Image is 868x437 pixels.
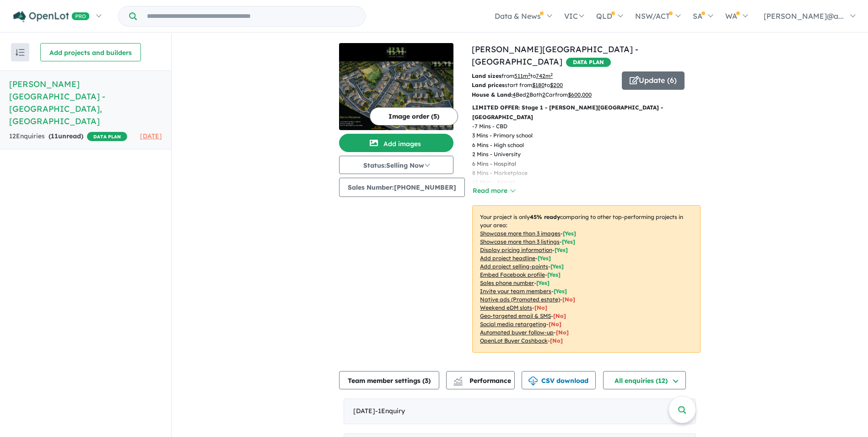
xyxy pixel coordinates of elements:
[455,377,511,385] span: Performance
[472,205,701,353] p: Your project is only comparing to other top-performing projects in your area: - - - - - - - - - -...
[339,371,439,389] button: Team member settings (3)
[545,82,563,88] span: to
[563,230,576,237] span: [ Yes ]
[446,371,515,389] button: Performance
[622,71,685,90] button: Update (6)
[480,337,548,344] u: OpenLot Buyer Cashback
[480,271,545,278] u: Embed Facebook profile
[472,91,512,98] b: House & Land:
[566,58,611,67] span: DATA PLAN
[87,132,127,141] span: DATA PLAN
[514,72,530,79] u: 511 m
[526,91,529,98] u: 2
[344,399,696,424] div: [DATE]
[40,43,141,61] button: Add projects and builders
[536,72,553,79] u: 742 m
[140,132,162,140] span: [DATE]
[480,246,552,253] u: Display pricing information
[343,47,450,58] img: Berrin Meadows Estate - Mount Gambier Logo
[375,407,405,415] span: - 1 Enquir y
[603,371,686,389] button: All enquiries (12)
[480,312,551,319] u: Geo-targeted email & SMS
[522,371,596,389] button: CSV download
[480,296,560,303] u: Native ads (Promoted estate)
[480,263,548,270] u: Add project selling-points
[472,103,701,122] p: LIMITED OFFER: Stage 1 - [PERSON_NAME][GEOGRAPHIC_DATA] - [GEOGRAPHIC_DATA]
[534,304,547,311] span: [No]
[553,312,566,319] span: [No]
[568,91,592,98] u: $ 600,000
[454,377,462,382] img: line-chart.svg
[480,230,561,237] u: Showcase more than 3 images
[480,329,554,336] u: Automated buyer follow-up
[550,72,553,77] sup: 2
[550,337,563,344] span: [No]
[51,132,58,140] span: 11
[13,11,90,22] img: Openlot PRO Logo White
[530,213,560,220] b: 45 % ready
[480,321,546,328] u: Social media retargeting
[453,380,463,386] img: bar-chart.svg
[550,82,563,88] u: $ 200
[472,71,615,81] p: from
[562,296,575,303] span: [No]
[528,72,530,77] sup: 2
[16,49,25,56] img: sort.svg
[339,178,465,197] button: Sales Number:[PHONE_NUMBER]
[472,44,638,67] a: [PERSON_NAME][GEOGRAPHIC_DATA] - [GEOGRAPHIC_DATA]
[425,377,428,385] span: 3
[9,78,162,127] h5: [PERSON_NAME][GEOGRAPHIC_DATA] - [GEOGRAPHIC_DATA] , [GEOGRAPHIC_DATA]
[532,82,545,88] u: $ 180
[472,122,540,187] p: - 7 Mins - CBD 3 Mins - Primary school 6 Mins - High school 2 Mins - University 6 Mins - Hospital...
[49,132,83,140] strong: ( unread)
[542,91,545,98] u: 2
[530,72,553,79] span: to
[480,288,551,295] u: Invite your team members
[480,255,535,262] u: Add project headline
[764,11,844,21] span: [PERSON_NAME]@a...
[555,246,568,253] span: [ Yes ]
[512,91,516,98] u: 4
[472,186,515,196] button: Read more
[370,107,458,126] button: Image order (5)
[472,82,505,88] b: Land prices
[549,321,561,328] span: [No]
[139,6,363,26] input: Try estate name, suburb, builder or developer
[472,90,615,99] p: Bed Bath Car from
[562,238,575,245] span: [ Yes ]
[480,238,560,245] u: Showcase more than 3 listings
[339,134,453,152] button: Add images
[554,288,567,295] span: [ Yes ]
[472,72,501,79] b: Land sizes
[556,329,569,336] span: [No]
[536,279,550,286] span: [ Yes ]
[339,156,453,174] button: Status:Selling Now
[339,43,453,130] a: Berrin Meadows Estate - Mount Gambier LogoBerrin Meadows Estate - Mount Gambier
[9,131,127,142] div: 12 Enquir ies
[538,255,551,262] span: [ Yes ]
[528,377,538,386] img: download icon
[547,271,561,278] span: [ Yes ]
[472,81,615,90] p: start from
[480,279,534,286] u: Sales phone number
[339,61,453,130] img: Berrin Meadows Estate - Mount Gambier
[480,304,532,311] u: Weekend eDM slots
[550,263,564,270] span: [ Yes ]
